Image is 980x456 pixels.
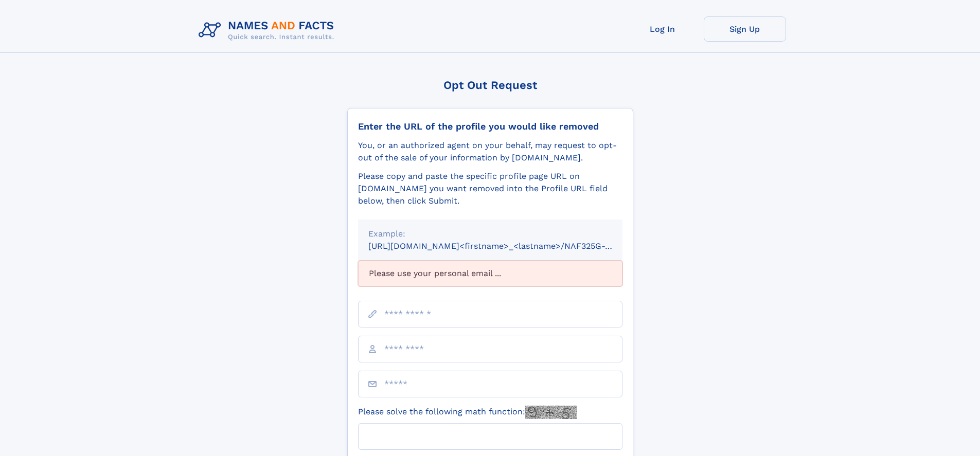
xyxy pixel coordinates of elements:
div: Please copy and paste the specific profile page URL on [DOMAIN_NAME] you want removed into the Pr... [358,170,622,207]
label: Please solve the following math function: [358,406,577,419]
div: Opt Out Request [347,79,633,92]
small: [URL][DOMAIN_NAME]<firstname>_<lastname>/NAF325G-xxxxxxxx [368,241,642,251]
div: Example: [368,228,612,240]
div: Enter the URL of the profile you would like removed [358,121,622,132]
div: Please use your personal email ... [358,261,622,286]
a: Sign Up [704,16,786,42]
div: You, or an authorized agent on your behalf, may request to opt-out of the sale of your informatio... [358,139,622,164]
img: Logo Names and Facts [194,16,343,44]
a: Log In [621,16,704,42]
